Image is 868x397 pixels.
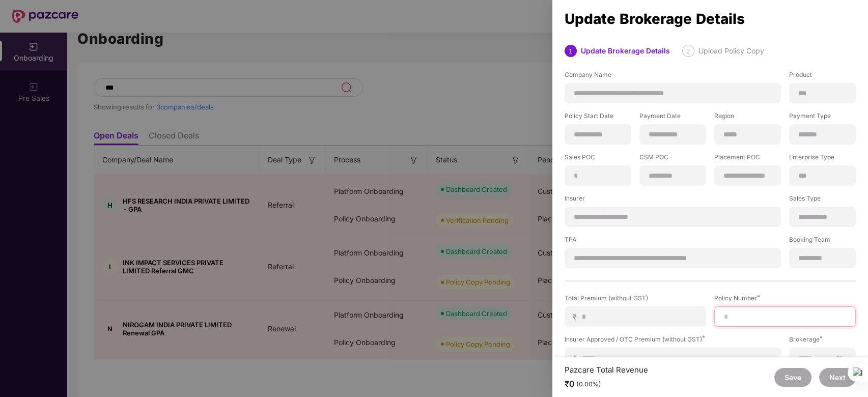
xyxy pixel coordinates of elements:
div: Policy Number [714,294,856,302]
button: Next [819,368,856,387]
div: Update Brokerage Details [565,13,856,24]
button: Save [774,368,811,387]
label: Payment Date [639,111,706,124]
label: Total Premium (without GST) [565,294,706,306]
div: Insurer Approved / OTC Premium (without GST) [565,335,781,344]
label: Sales POC [565,153,631,165]
label: Enterprise Type [789,153,856,165]
label: Booking Team [789,235,856,248]
div: Pazcare Total Revenue [565,365,648,375]
label: Sales Type [789,194,856,207]
label: TPA [565,235,781,248]
label: Policy Start Date [565,111,631,124]
span: 2 [686,47,690,55]
label: Product [789,70,856,83]
label: Company Name [565,70,781,83]
label: Region [714,111,781,124]
div: Update Brokerage Details [581,45,670,57]
div: ₹0 [565,379,648,389]
div: Brokerage [789,335,856,344]
div: Upload Policy Copy [698,45,764,57]
label: Placement POC [714,153,781,165]
span: ₹ [573,353,581,363]
label: Payment Type [789,111,856,124]
span: % [832,353,848,363]
div: (0.00%) [576,380,601,388]
label: CSM POC [639,153,706,165]
label: Insurer [565,194,781,207]
span: 1 [569,47,573,55]
span: ₹ [573,312,581,322]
